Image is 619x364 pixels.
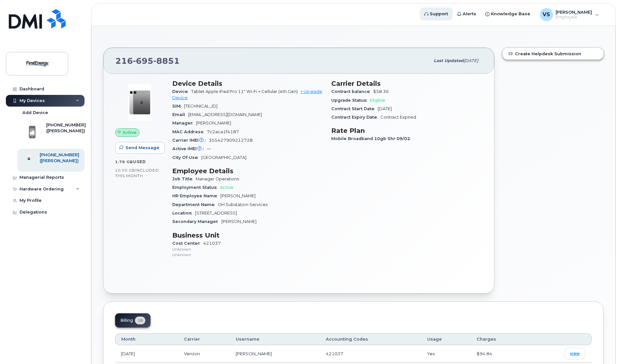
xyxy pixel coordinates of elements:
[221,219,257,224] span: [PERSON_NAME]
[230,333,320,345] th: Username
[172,138,209,143] span: Carrier IMEI
[331,80,482,87] h3: Carrier Details
[172,104,184,109] span: SIM
[209,138,253,143] span: 355427909212728
[220,193,256,198] span: [PERSON_NAME]
[477,351,523,357] div: $94.84
[464,58,478,63] span: [DATE]
[331,98,370,103] span: Upgrade Status
[172,80,323,87] h3: Device Details
[172,89,322,100] a: + Upgrade Device
[378,106,392,111] span: [DATE]
[172,246,323,252] p: Unknown
[133,159,146,164] span: used
[220,185,233,190] span: Active
[570,351,580,357] span: view
[191,89,298,94] span: Tablet Apple iPad Pro 11" Wi-Fi + Cellular (4th Gen)
[331,89,373,94] span: Contract balance
[172,129,207,134] span: MAC Address
[503,48,603,59] a: Create Helpdesk Submission
[564,348,585,359] a: view
[188,112,262,117] span: [EMAIL_ADDRESS][DOMAIN_NAME]
[331,136,414,141] span: Mobile Broadband 10gb Shr 09/02
[184,104,217,109] span: [TECHNICAL_ID]
[196,176,239,181] span: Manager Operations
[115,168,159,178] span: included this month
[172,146,207,151] span: Active IMEI
[172,241,323,258] span: 421037
[434,58,464,63] span: Last updated
[370,98,385,103] span: Eligible
[172,193,220,198] span: HR Employee Name
[133,56,153,66] span: 695
[178,345,230,362] td: Verizon
[172,252,323,257] p: Unknown
[207,129,239,134] span: 7c2aca1f4187
[373,89,389,94] span: $58.36
[471,333,529,345] th: Charges
[331,127,482,135] h3: Rate Plan
[331,115,380,120] span: Contract Expiry Date
[172,211,195,215] span: Location
[591,336,614,359] iframe: Messenger Launcher
[172,89,191,94] span: Device
[320,333,421,345] th: Accounting Codes
[207,146,211,151] span: —
[326,351,343,356] span: 421037
[153,56,180,66] span: 8851
[115,333,178,345] th: Month
[421,345,471,362] td: Yes
[218,202,268,207] span: OH Substation Services
[172,176,196,181] span: Job Title
[172,241,203,246] span: Cost Center
[123,129,137,136] span: Active
[172,167,323,175] h3: Employee Details
[421,333,471,345] th: Usage
[230,345,320,362] td: [PERSON_NAME]
[172,155,201,160] span: City Of Use
[196,121,231,125] span: [PERSON_NAME]
[331,106,378,111] span: Contract Start Date
[115,160,133,164] span: 1.79 GB
[172,121,196,125] span: Manager
[115,345,178,362] td: [DATE]
[201,155,246,160] span: [GEOGRAPHIC_DATA]
[172,231,323,239] h3: Business Unit
[115,56,180,66] span: 216
[120,83,159,122] img: image20231002-3703462-7tm9rn.jpeg
[178,333,230,345] th: Carrier
[172,219,221,224] span: Secondary Manager
[380,115,416,120] span: Contract Expired
[125,145,159,151] span: Send Message
[115,168,135,173] span: 10.00 GB
[172,185,220,190] span: Employment Status
[115,142,165,154] button: Send Message
[172,202,218,207] span: Department Name
[195,211,237,215] span: [STREET_ADDRESS]
[172,112,188,117] span: Email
